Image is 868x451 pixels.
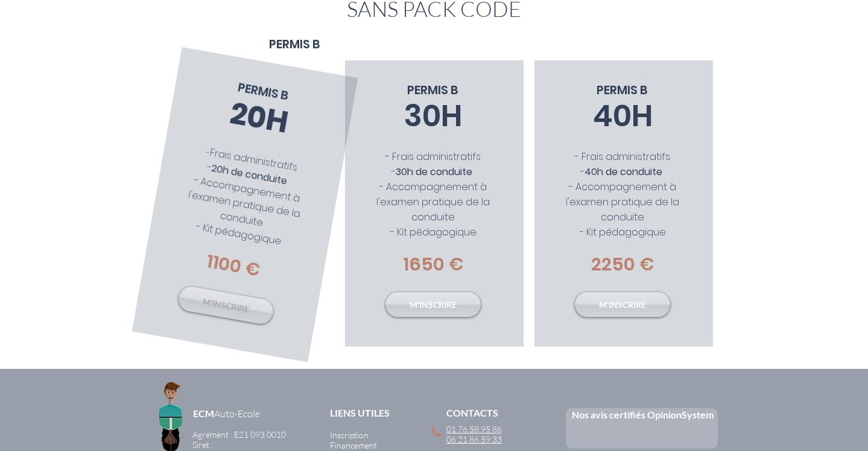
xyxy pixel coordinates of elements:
span: - [206,160,293,188]
span: 1100 € [204,248,262,283]
span: - Frais administratifs [575,150,670,164]
span: - Kit pédagogique [195,220,282,248]
span: - Accompagnement à l'examen pratique de la conduite [566,180,679,224]
span: CONTACTS [446,407,498,418]
span: - [391,165,475,179]
span: PERMIS B [269,36,320,53]
span: - Kit pédagogique [580,225,666,239]
span: PERMIS B [407,82,458,98]
span: Auto-Ecole [214,408,260,420]
span: - Frais administratifs [385,150,481,164]
span: LIENS UTILES [330,407,390,418]
a: Inscription [330,430,369,440]
span: 40h de conduite [584,165,662,179]
span: 40H [593,94,653,137]
a: 01 76 58 95 86 [446,424,502,434]
a: M'INSCRIRE [385,292,481,317]
span: - Kit pédagogique [390,225,477,239]
span: - Accompagnement à l'examen pratique de la conduite [376,180,490,224]
span: PERMIS B [236,78,290,104]
a: M'INSCRIRE [177,285,275,326]
a: Financement [330,440,377,450]
span: 20h de conduite [210,161,288,188]
a: M'INSCRIRE [575,292,670,317]
a: Nos avis certifiés OpinionSystem [572,409,714,420]
span: PERMIS B [597,82,648,98]
span: 2250 € [591,251,654,277]
span: 20H [227,91,292,144]
span: M'INSCRIRE [410,299,457,311]
span: M'INSCRIRE [201,295,250,315]
iframe: Wix Chat [811,394,868,451]
span: 30H [404,94,462,137]
a: 06 21 86 59 33 [446,434,502,444]
span: Frais administratifs [209,146,299,174]
a: ECM [193,408,214,419]
span: - [205,147,298,174]
span: M'INSCRIRE [599,299,646,311]
span: 1650 € [403,251,464,277]
span: - [580,165,665,179]
span: 30h de conduite [396,165,472,179]
span: - Accompagnement à l'examen pratique de la conduite [187,173,301,230]
iframe: Embedded Content [588,421,699,449]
